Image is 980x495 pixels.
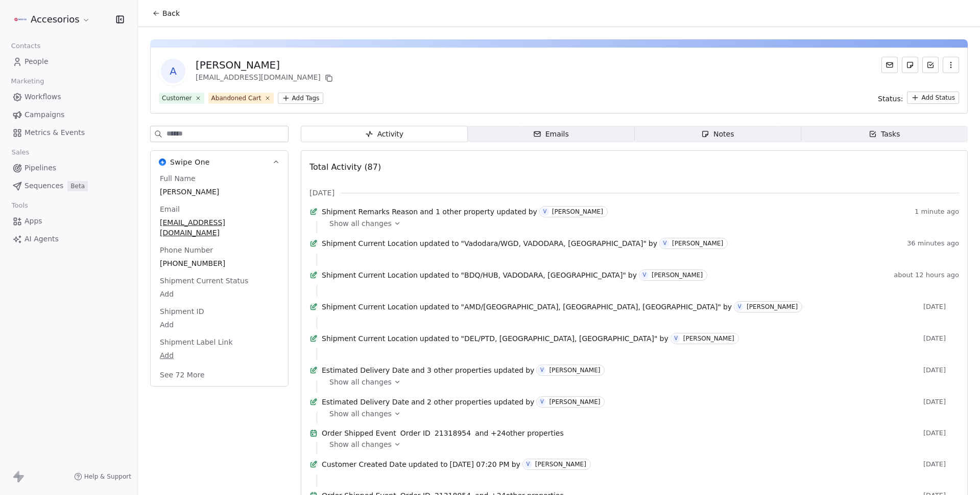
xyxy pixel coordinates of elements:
span: Shipment Label Link [158,337,235,347]
span: Campaigns [25,109,64,120]
span: Add [160,350,279,361]
span: Shipment Current Location [322,333,418,344]
div: V [738,303,742,311]
div: [PERSON_NAME] [535,461,586,468]
span: Total Activity (87) [309,162,381,172]
div: [PERSON_NAME] [196,58,335,72]
a: SequencesBeta [8,177,129,194]
span: 36 minutes ago [907,239,959,247]
span: Beta [67,181,88,191]
div: Emails [533,129,569,140]
div: V [643,271,647,279]
span: Help & Support [84,472,131,481]
span: Marketing [7,74,49,89]
div: [PERSON_NAME] [552,208,603,215]
span: [DATE] [923,334,959,343]
img: Swipe One [159,159,166,166]
span: [DATE] [923,366,959,374]
span: by [649,238,657,249]
span: "Vadodara/WGD, VADODARA, [GEOGRAPHIC_DATA]" [461,238,647,249]
span: by [628,270,637,280]
span: [DATE] [923,460,959,468]
div: [PERSON_NAME] [652,272,703,279]
span: Show all changes [329,377,392,387]
span: [DATE] 07:20 PM [450,459,510,469]
span: [DATE] [923,303,959,311]
div: [PERSON_NAME] [747,303,798,310]
div: Swipe OneSwipe One [151,173,288,386]
span: Shipment Current Location [322,302,418,312]
span: by [525,397,534,407]
span: updated to [420,333,459,344]
span: Add [160,289,279,299]
span: [DATE] [923,429,959,437]
span: [DATE] [309,188,334,198]
span: Order ID [400,428,431,438]
span: Metrics & Events [25,127,85,138]
span: Shipment Current Location [322,238,418,249]
div: Notes [701,129,734,140]
span: Workflows [25,92,61,102]
span: Apps [25,216,42,227]
div: [EMAIL_ADDRESS][DOMAIN_NAME] [196,72,335,84]
a: Apps [8,213,129,230]
span: and 2 other properties updated [411,397,523,407]
span: by [529,207,537,217]
div: V [674,334,678,343]
div: V [540,366,544,374]
div: [PERSON_NAME] [683,335,734,342]
span: Show all changes [329,409,392,419]
span: Phone Number [158,245,215,255]
span: Email [158,204,182,214]
a: Show all changes [329,218,952,229]
div: V [526,460,530,468]
a: Campaigns [8,106,129,123]
div: [PERSON_NAME] [672,240,723,247]
div: Tasks [869,129,900,140]
a: Show all changes [329,377,952,387]
button: Add Tags [278,93,324,104]
span: Status: [878,94,903,104]
span: updated to [420,302,459,312]
span: and + 24 other properties [475,428,564,438]
span: Show all changes [329,218,392,229]
span: Customer Created Date [322,459,407,469]
span: [DATE] [923,398,959,406]
span: by [660,333,668,344]
span: Back [162,8,180,18]
span: Sequences [25,181,63,191]
button: Add Status [907,92,959,104]
span: Shipment Current Location [322,270,418,280]
span: Pipelines [25,163,56,173]
a: Show all changes [329,409,952,419]
a: Pipelines [8,160,129,176]
span: [PHONE_NUMBER] [160,258,279,268]
div: Abandoned Cart [211,94,261,103]
span: "BDQ/HUB, VADODARA, [GEOGRAPHIC_DATA]" [461,270,626,280]
span: updated to [420,270,459,280]
span: by [525,365,534,375]
a: Help & Support [74,472,131,481]
span: Contacts [7,38,45,54]
span: by [723,302,732,312]
a: AI Agents [8,231,129,247]
span: about 12 hours ago [894,271,959,279]
span: Shipment Current Status [158,276,250,286]
button: Back [146,4,186,22]
span: Order Shipped Event [322,428,396,438]
span: AI Agents [25,234,59,244]
span: Show all changes [329,439,392,449]
div: Customer [162,94,192,103]
button: Swipe OneSwipe One [151,151,288,173]
button: See 72 More [154,366,211,384]
span: Full Name [158,173,198,184]
span: by [512,459,520,469]
span: Sales [7,145,34,160]
span: Estimated Delivery Date [322,365,409,375]
span: Tools [7,198,32,213]
a: Workflows [8,88,129,105]
div: [PERSON_NAME] [549,367,600,374]
span: Shipment ID [158,306,206,317]
span: "AMD/[GEOGRAPHIC_DATA], [GEOGRAPHIC_DATA], [GEOGRAPHIC_DATA]" [461,302,721,312]
span: 1 minute ago [915,208,959,216]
